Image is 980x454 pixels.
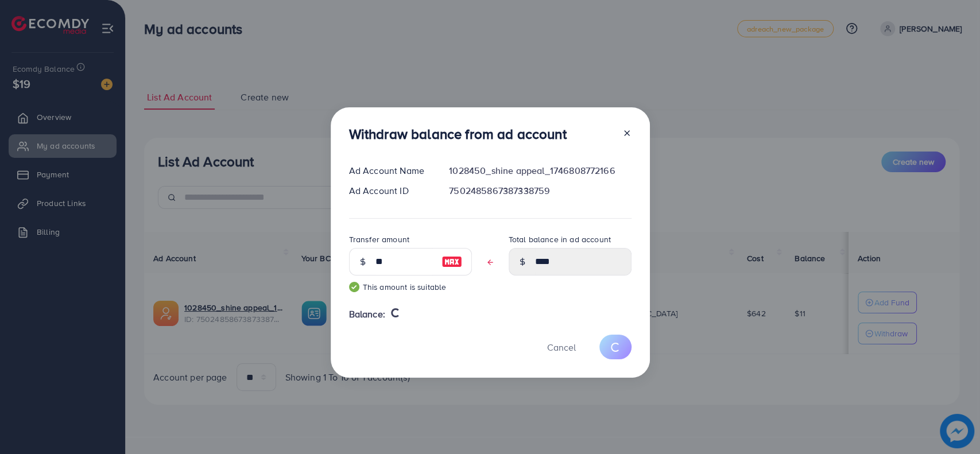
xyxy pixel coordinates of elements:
[440,164,640,177] div: 1028450_shine appeal_1746808772166
[509,234,611,245] label: Total balance in ad account
[440,184,640,197] div: 7502485867387338759
[340,164,440,177] div: Ad Account Name
[533,335,590,359] button: Cancel
[340,184,440,197] div: Ad Account ID
[349,282,359,292] img: guide
[349,126,567,142] h3: Withdraw balance from ad account
[441,255,462,269] img: image
[349,234,409,245] label: Transfer amount
[349,281,472,293] small: This amount is suitable
[349,308,385,321] span: Balance:
[547,341,576,354] span: Cancel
